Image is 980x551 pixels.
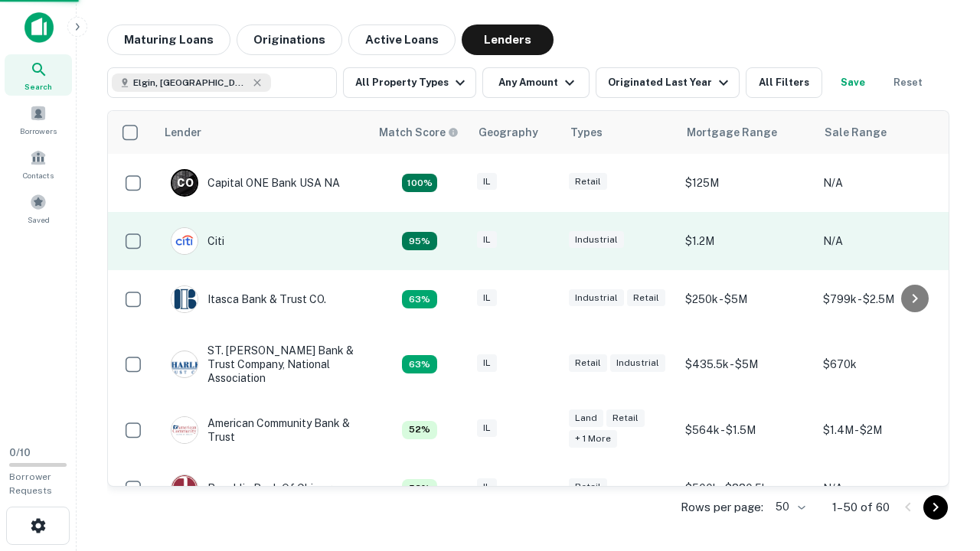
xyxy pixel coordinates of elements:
[171,416,354,444] div: American Community Bank & Trust
[469,111,561,154] th: Geography
[343,67,476,98] button: All Property Types
[596,67,740,98] button: Originated Last Year
[171,344,354,386] div: ST. [PERSON_NAME] Bank & Trust Company, National Association
[370,111,469,154] th: Capitalize uses an advanced AI algorithm to match your search with the best lender. The match sco...
[107,24,230,55] button: Maturing Loans
[479,123,538,142] div: Geography
[681,498,763,517] p: Rows per page:
[477,419,497,437] div: IL
[884,67,933,98] button: Reset
[5,99,72,140] a: Borrowers
[569,354,607,372] div: Retail
[477,173,497,191] div: IL
[477,231,497,249] div: IL
[171,417,198,443] img: picture
[678,328,815,401] td: $435.5k - $5M
[569,478,607,496] div: Retail
[815,328,953,401] td: $670k
[769,496,808,518] div: 50
[20,125,57,137] span: Borrowers
[165,123,201,142] div: Lender
[171,286,198,312] img: picture
[23,169,54,181] span: Contacts
[171,228,198,254] img: picture
[687,123,777,142] div: Mortgage Range
[561,111,678,154] th: Types
[28,214,50,226] span: Saved
[627,289,665,307] div: Retail
[678,459,815,517] td: $500k - $880.5k
[569,289,624,307] div: Industrial
[569,409,603,427] div: Land
[379,124,456,141] h6: Match Score
[569,430,617,448] div: + 1 more
[171,285,326,313] div: Itasca Bank & Trust CO.
[402,355,437,373] div: Capitalize uses an advanced AI algorithm to match your search with the best lender. The match sco...
[815,111,953,154] th: Sale Range
[815,212,953,270] td: N/A
[923,495,948,520] button: Go to next page
[9,471,52,496] span: Borrower Requests
[815,459,953,517] td: N/A
[678,111,815,154] th: Mortgage Range
[746,67,822,98] button: All Filters
[477,478,497,496] div: IL
[171,475,198,501] img: picture
[379,124,459,141] div: Capitalize uses an advanced AI algorithm to match your search with the best lender. The match sco...
[606,409,645,427] div: Retail
[825,123,887,142] div: Sale Range
[5,54,72,96] a: Search
[402,232,437,250] div: Capitalize uses an advanced AI algorithm to match your search with the best lender. The match sco...
[678,154,815,212] td: $125M
[402,290,437,308] div: Capitalize uses an advanced AI algorithm to match your search with the best lender. The match sco...
[402,479,437,497] div: Capitalize uses an advanced AI algorithm to match your search with the best lender. The match sco...
[5,143,72,184] a: Contacts
[815,401,953,459] td: $1.4M - $2M
[348,24,456,55] button: Active Loans
[815,154,953,212] td: N/A
[569,231,624,249] div: Industrial
[237,24,342,55] button: Originations
[570,123,603,142] div: Types
[678,401,815,459] td: $564k - $1.5M
[171,169,340,197] div: Capital ONE Bank USA NA
[815,270,953,328] td: $799k - $2.5M
[171,227,224,255] div: Citi
[171,474,338,502] div: Republic Bank Of Chicago
[482,67,590,98] button: Any Amount
[133,76,248,90] span: Elgin, [GEOGRAPHIC_DATA], [GEOGRAPHIC_DATA]
[24,12,54,43] img: capitalize-icon.png
[462,24,554,55] button: Lenders
[477,289,497,307] div: IL
[402,421,437,439] div: Capitalize uses an advanced AI algorithm to match your search with the best lender. The match sco...
[9,447,31,458] span: 0 / 10
[477,354,497,372] div: IL
[177,175,193,191] p: C O
[678,212,815,270] td: $1.2M
[832,498,890,517] p: 1–50 of 60
[678,270,815,328] td: $250k - $5M
[5,187,72,229] a: Saved
[903,429,980,502] iframe: Chat Widget
[155,111,370,154] th: Lender
[828,67,877,98] button: Save your search to get updates of matches that match your search criteria.
[569,173,607,191] div: Retail
[24,80,52,93] span: Search
[608,73,733,92] div: Originated Last Year
[171,351,198,377] img: picture
[402,174,437,192] div: Capitalize uses an advanced AI algorithm to match your search with the best lender. The match sco...
[610,354,665,372] div: Industrial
